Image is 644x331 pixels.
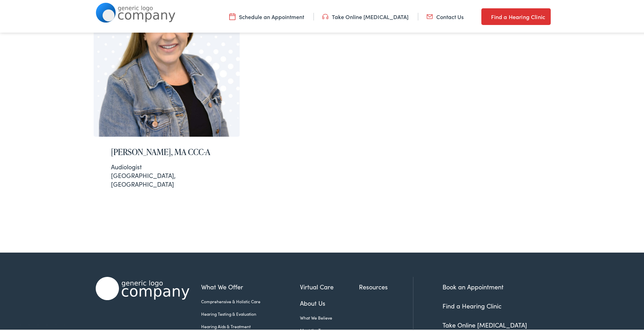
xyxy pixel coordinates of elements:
[322,11,328,19] img: utility icon
[427,11,464,19] a: Contact Us
[443,319,527,328] a: Take Online [MEDICAL_DATA]
[322,11,409,19] a: Take Online [MEDICAL_DATA]
[300,313,359,320] a: What We Believe
[96,275,189,299] img: Alpaca Audiology
[201,281,300,290] a: What We Offer
[229,11,235,19] img: utility icon
[111,161,223,170] div: Audiologist
[481,11,488,19] img: utility icon
[300,297,359,306] a: About Us
[229,11,304,19] a: Schedule an Appointment
[427,11,433,19] img: utility icon
[111,146,223,156] h2: [PERSON_NAME], MA CCC-A
[201,322,300,328] a: Hearing Aids & Treatment
[359,281,413,290] a: Resources
[300,281,359,290] a: Virtual Care
[201,309,300,316] a: Hearing Testing & Evaluation
[111,161,223,187] div: [GEOGRAPHIC_DATA], [GEOGRAPHIC_DATA]
[443,281,504,290] a: Book an Appointment
[443,300,501,309] a: Find a Hearing Clinic
[201,297,300,303] a: Comprehensive & Holistic Care
[481,7,551,24] a: Find a Hearing Clinic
